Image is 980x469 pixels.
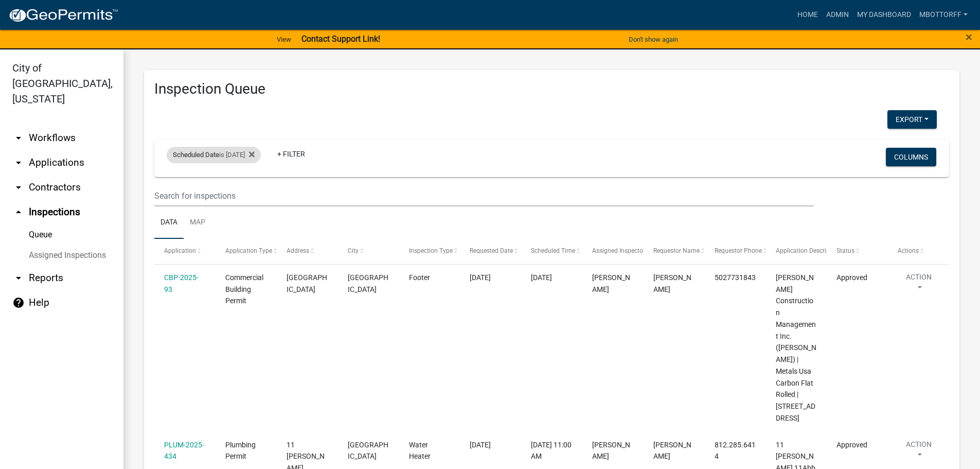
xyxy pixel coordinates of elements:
i: arrow_drop_down [12,181,25,194]
span: Jeremy Ramsey [592,441,630,461]
i: arrow_drop_up [12,206,25,218]
strong: Contact Support Link! [301,34,380,44]
a: Map [184,206,211,239]
button: Close [966,31,972,43]
datatable-header-cell: Application Type [216,239,277,264]
span: Status [836,247,854,254]
span: Application [164,247,196,254]
button: Action [898,272,940,298]
div: is [DATE] [167,147,261,163]
a: View [273,31,295,48]
span: Scheduled Time [531,247,575,254]
span: Mike Kruer [592,273,630,293]
span: 09/17/2025 [470,273,491,282]
a: My Dashboard [853,5,915,25]
div: [DATE] [531,272,572,284]
datatable-header-cell: Actions [888,239,949,264]
a: Mbottorff [915,5,972,25]
i: help [12,297,25,309]
span: 702 PORT ROAD [287,273,327,293]
span: Address [287,247,309,254]
span: Approved [836,441,867,449]
a: Admin [822,5,853,25]
span: JEFFERSONVILLE [348,441,388,461]
datatable-header-cell: Requestor Phone [705,239,766,264]
datatable-header-cell: Status [827,239,888,264]
datatable-header-cell: Application Description [765,239,827,264]
span: Footer [409,273,430,282]
input: Search for inspections [154,185,814,206]
button: Export [887,110,937,129]
i: arrow_drop_down [12,157,25,169]
span: Water Heater [409,441,431,461]
datatable-header-cell: City [338,239,399,264]
span: Shireman Construction Management Inc. (Veronica Shireman) | Metals Usa Carbon Flat Rolled | 702 P... [776,273,816,422]
datatable-header-cell: Requestor Name [644,239,705,264]
datatable-header-cell: Assigned Inspector [582,239,644,264]
h3: Inspection Queue [154,80,949,98]
span: Plumbing Permit [225,441,256,461]
a: CBP-2025-93 [164,273,199,293]
span: 5027731843 [715,273,756,282]
button: Columns [886,148,936,166]
span: Requested Date [470,247,513,254]
span: 09/17/2025 [470,441,491,449]
span: Scheduled Date [173,151,219,159]
datatable-header-cell: Application [154,239,216,264]
span: Requestor Name [653,247,700,254]
span: Tom Drexler [653,441,691,461]
button: Action [898,439,940,465]
span: Assigned Inspector [592,247,645,254]
i: arrow_drop_down [12,132,25,144]
span: Commercial Building Permit [225,273,263,305]
datatable-header-cell: Inspection Type [399,239,460,264]
div: [DATE] 11:00 AM [531,439,572,463]
i: arrow_drop_down [12,272,25,284]
span: Requestor Phone [715,247,762,254]
a: Data [154,206,184,239]
span: 812.285.6414 [715,441,756,461]
datatable-header-cell: Address [277,239,338,264]
a: Home [793,5,822,25]
span: City [348,247,359,254]
span: Application Type [225,247,272,254]
span: Actions [898,247,919,254]
span: Approved [836,273,867,282]
span: × [966,30,972,44]
a: PLUM-2025-434 [164,441,204,461]
span: Application Description [776,247,841,254]
datatable-header-cell: Scheduled Time [521,239,582,264]
span: Mike Kruer [653,273,691,293]
button: Don't show again [625,31,682,48]
span: JEFFERSONVILLE [348,273,388,293]
a: + Filter [269,145,313,163]
datatable-header-cell: Requested Date [460,239,521,264]
span: Inspection Type [409,247,453,254]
